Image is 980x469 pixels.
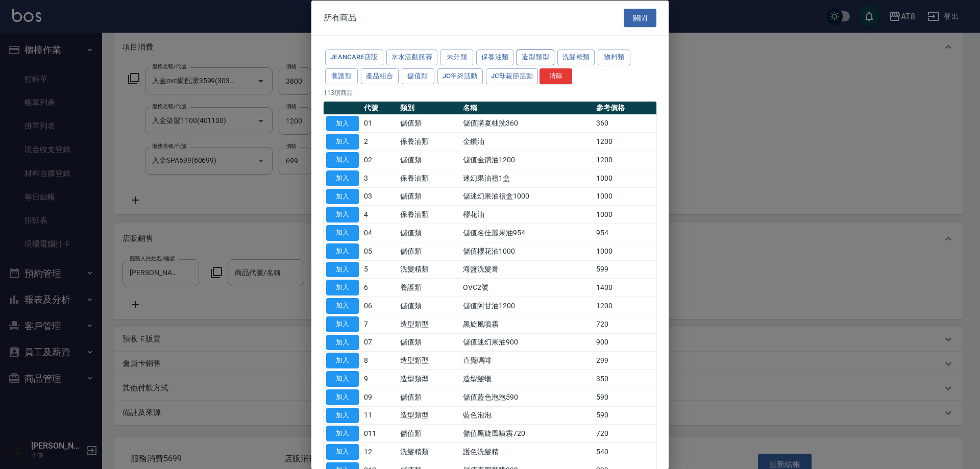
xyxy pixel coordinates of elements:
td: 1400 [594,278,656,297]
button: 加入 [326,225,359,241]
button: 加入 [326,170,359,186]
button: JC年終活動 [437,68,483,84]
td: 720 [594,315,656,333]
button: 儲值類 [402,68,434,84]
td: 洗髮精類 [398,260,460,279]
button: 加入 [326,152,359,168]
td: 造型類型 [398,369,460,388]
button: 加入 [326,353,359,368]
td: 12 [361,442,398,461]
td: 儲值藍色泡泡590 [460,388,594,406]
td: 儲值迷幻果油900 [460,333,594,352]
td: 1200 [594,151,656,169]
td: 造型髮蠟 [460,369,594,388]
th: 參考價格 [594,101,656,114]
td: 保養油類 [398,169,460,187]
button: 加入 [326,188,359,204]
td: OVC2號 [460,278,594,297]
button: 保養油類 [476,50,514,65]
td: 儲值名佳麗果油954 [460,224,594,242]
button: 加入 [326,261,359,277]
th: 名稱 [460,101,594,114]
button: 加入 [326,389,359,405]
td: 儲值櫻花油1000 [460,242,594,260]
td: 造型類型 [398,406,460,425]
td: 海鹽洗髮膏 [460,260,594,279]
td: 720 [594,424,656,442]
td: 儲值黑旋風噴霧720 [460,424,594,442]
button: 加入 [326,316,359,332]
td: 直覺嗎啡 [460,351,594,369]
button: 產品組合 [361,68,399,84]
td: 櫻花油 [460,205,594,224]
td: 299 [594,351,656,369]
td: 儲值類 [398,333,460,352]
td: 6 [361,278,398,297]
td: 3 [361,169,398,187]
td: 金鑽油 [460,132,594,151]
td: 8 [361,351,398,369]
td: 儲值類 [398,242,460,260]
button: 關閉 [624,8,656,27]
td: 9 [361,369,398,388]
button: 加入 [326,334,359,350]
td: 03 [361,187,398,206]
td: 01 [361,114,398,133]
button: 加入 [326,243,359,259]
button: 加入 [326,371,359,387]
button: 未分類 [440,50,473,65]
th: 代號 [361,101,398,114]
td: 保養油類 [398,132,460,151]
td: 保養油類 [398,205,460,224]
p: 113 項商品 [324,88,656,97]
td: 1000 [594,169,656,187]
th: 類別 [398,101,460,114]
td: 儲值類 [398,297,460,315]
td: 06 [361,297,398,315]
td: 儲值阿甘油1200 [460,297,594,315]
td: 儲值類 [398,151,460,169]
td: 1200 [594,297,656,315]
td: 1200 [594,132,656,151]
button: 物料類 [598,50,630,65]
td: 590 [594,406,656,425]
td: 360 [594,114,656,133]
td: 1000 [594,205,656,224]
td: 599 [594,260,656,279]
td: 養護類 [398,278,460,297]
button: 水水活動競賽 [386,50,437,65]
button: 加入 [326,115,359,131]
td: 7 [361,315,398,333]
span: 所有商品 [324,12,356,22]
td: 02 [361,151,398,169]
td: 護色洗髮精 [460,442,594,461]
td: 迷幻果油禮1盒 [460,169,594,187]
button: 加入 [326,407,359,423]
td: 590 [594,388,656,406]
td: 儲值類 [398,224,460,242]
button: 加入 [326,444,359,460]
td: 藍色泡泡 [460,406,594,425]
td: 11 [361,406,398,425]
button: 加入 [326,207,359,223]
td: 儲值購夏柚洗360 [460,114,594,133]
td: 05 [361,242,398,260]
td: 04 [361,224,398,242]
td: 儲值金鑽油1200 [460,151,594,169]
td: 4 [361,205,398,224]
td: 黑旋風噴霧 [460,315,594,333]
td: 540 [594,442,656,461]
td: 儲值類 [398,187,460,206]
button: 加入 [326,426,359,441]
td: 350 [594,369,656,388]
td: 洗髮精類 [398,442,460,461]
button: 加入 [326,298,359,314]
td: 07 [361,333,398,352]
td: 儲值類 [398,388,460,406]
button: 清除 [540,68,572,84]
td: 5 [361,260,398,279]
td: 09 [361,388,398,406]
button: 造型類型 [517,50,554,65]
td: 900 [594,333,656,352]
td: 造型類型 [398,351,460,369]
